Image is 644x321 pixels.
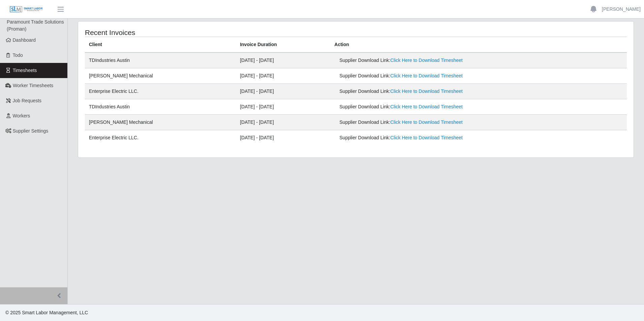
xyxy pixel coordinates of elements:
[13,98,42,103] span: Job Requests
[390,119,463,125] a: Click Here to Download Timesheet
[85,28,305,37] h4: Recent Invoices
[13,37,36,43] span: Dashboard
[5,310,88,315] span: © 2025 Smart Labor Management, LLC
[390,88,463,94] a: Click Here to Download Timesheet
[13,52,23,58] span: Todo
[236,99,330,115] td: [DATE] - [DATE]
[236,130,330,146] td: [DATE] - [DATE]
[340,134,522,141] div: Supplier Download Link:
[340,119,522,126] div: Supplier Download Link:
[236,52,330,68] td: [DATE] - [DATE]
[85,99,236,115] td: TDIndustries Austin
[85,68,236,84] td: [PERSON_NAME] Mechanical
[13,83,53,88] span: Worker Timesheets
[85,84,236,99] td: Enterprise Electric LLC.
[85,130,236,146] td: Enterprise Electric LLC.
[340,88,522,95] div: Supplier Download Link:
[236,84,330,99] td: [DATE] - [DATE]
[236,68,330,84] td: [DATE] - [DATE]
[340,72,522,79] div: Supplier Download Link:
[13,128,49,134] span: Supplier Settings
[85,115,236,130] td: [PERSON_NAME] Mechanical
[390,73,463,78] a: Click Here to Download Timesheet
[340,57,522,64] div: Supplier Download Link:
[390,104,463,109] a: Click Here to Download Timesheet
[390,135,463,140] a: Click Here to Download Timesheet
[13,68,37,73] span: Timesheets
[7,19,64,32] span: Paramount Trade Solutions (Proman)
[390,58,463,63] a: Click Here to Download Timesheet
[330,37,627,53] th: Action
[602,6,641,13] a: [PERSON_NAME]
[9,6,43,13] img: SLM Logo
[13,113,30,118] span: Workers
[236,115,330,130] td: [DATE] - [DATE]
[340,103,522,110] div: Supplier Download Link:
[85,52,236,68] td: TDIndustries Austin
[236,37,330,53] th: Invoice Duration
[85,37,236,53] th: Client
